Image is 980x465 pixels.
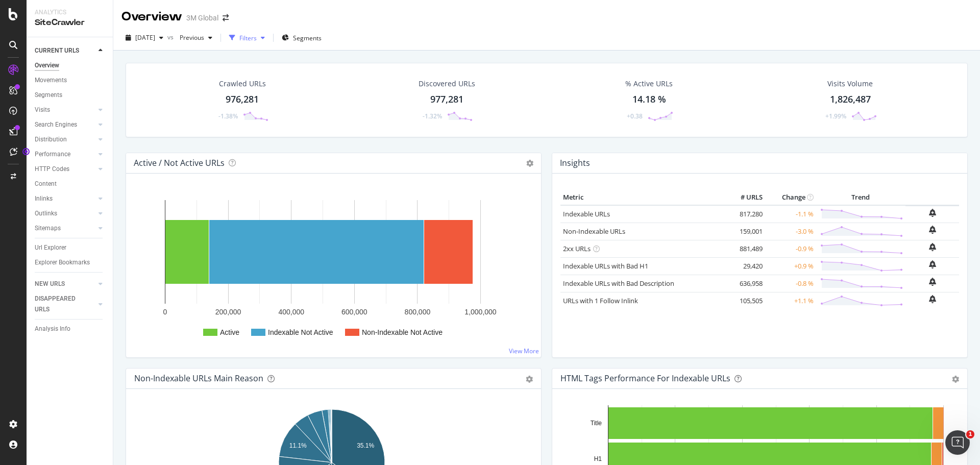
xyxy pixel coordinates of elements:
[563,244,591,253] a: 2xx URLs
[35,75,67,86] div: Movements
[526,160,533,167] i: Options
[362,328,443,336] text: Non-Indexable Not Active
[218,112,238,120] div: -1.38%
[765,190,816,205] th: Change
[35,293,95,315] a: DISAPPEARED URLS
[724,190,765,205] th: # URLS
[35,105,95,115] a: Visits
[35,242,66,253] div: Url Explorer
[35,164,95,175] a: HTTP Codes
[35,134,95,145] a: Distribution
[35,324,106,334] a: Analysis Info
[35,324,70,334] div: Analysis Info
[135,33,155,42] span: 2025 Sep. 21st
[35,45,79,56] div: CURRENT URLS
[724,292,765,309] td: 105,505
[627,112,643,120] div: +0.38
[563,227,625,236] a: Non-Indexable URLs
[724,275,765,292] td: 636,958
[526,376,533,383] div: gear
[35,8,105,17] div: Analytics
[35,179,106,189] a: Content
[278,308,304,316] text: 400,000
[35,242,106,253] a: Url Explorer
[289,442,307,449] text: 11.1%
[134,156,225,170] h4: Active / Not Active URLs
[430,93,463,106] div: 977,281
[163,308,167,316] text: 0
[625,79,673,89] div: % Active URLs
[563,296,638,305] a: URLs with 1 Follow Inlink
[827,79,873,89] div: Visits Volume
[223,14,229,21] div: arrow-right-arrow-left
[35,164,69,175] div: HTTP Codes
[929,226,936,234] div: bell-plus
[765,292,816,309] td: +1.1 %
[134,190,529,349] svg: A chart.
[35,149,95,160] a: Performance
[35,149,70,160] div: Performance
[929,243,936,251] div: bell-plus
[219,79,266,89] div: Crawled URLs
[35,279,95,289] a: NEW URLS
[215,308,241,316] text: 200,000
[268,328,333,336] text: Indexable Not Active
[176,30,216,46] button: Previous
[929,209,936,217] div: bell-plus
[121,30,167,46] button: [DATE]
[35,223,95,234] a: Sitemaps
[945,430,970,455] iframe: Intercom live chat
[35,90,106,101] a: Segments
[357,442,374,449] text: 35.1%
[632,93,666,106] div: 14.18 %
[35,193,95,204] a: Inlinks
[35,257,90,268] div: Explorer Bookmarks
[35,75,106,86] a: Movements
[35,60,106,71] a: Overview
[464,308,496,316] text: 1,000,000
[563,209,610,218] a: Indexable URLs
[341,308,367,316] text: 600,000
[35,45,95,56] a: CURRENT URLS
[239,34,257,42] div: Filters
[35,60,59,71] div: Overview
[293,34,322,42] span: Segments
[35,223,61,234] div: Sitemaps
[35,208,57,219] div: Outlinks
[816,190,905,205] th: Trend
[21,147,31,156] div: Tooltip anchor
[423,112,442,120] div: -1.32%
[35,279,65,289] div: NEW URLS
[563,279,674,288] a: Indexable URLs with Bad Description
[765,240,816,257] td: -0.9 %
[35,105,50,115] div: Visits
[724,240,765,257] td: 881,489
[35,119,95,130] a: Search Engines
[560,373,730,383] div: HTML Tags Performance for Indexable URLs
[560,156,590,170] h4: Insights
[929,295,936,303] div: bell-plus
[186,13,218,23] div: 3M Global
[765,205,816,223] td: -1.1 %
[35,119,77,130] div: Search Engines
[35,193,53,204] div: Inlinks
[35,293,86,315] div: DISAPPEARED URLS
[35,257,106,268] a: Explorer Bookmarks
[509,347,539,355] a: View More
[929,260,936,268] div: bell-plus
[765,275,816,292] td: -0.8 %
[134,373,263,383] div: Non-Indexable URLs Main Reason
[176,33,204,42] span: Previous
[35,17,105,29] div: SiteCrawler
[167,33,176,41] span: vs
[35,134,67,145] div: Distribution
[929,278,936,286] div: bell-plus
[594,455,602,462] text: H1
[765,223,816,240] td: -3.0 %
[35,90,62,101] div: Segments
[220,328,239,336] text: Active
[724,257,765,275] td: 29,420
[591,420,602,427] text: Title
[765,257,816,275] td: +0.9 %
